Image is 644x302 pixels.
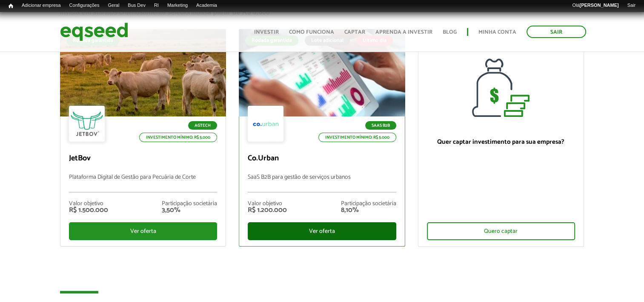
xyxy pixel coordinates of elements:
[69,174,217,192] p: Plataforma Digital de Gestão para Pecuária de Corte
[150,2,163,9] a: RI
[192,2,221,9] a: Academia
[248,174,396,192] p: SaaS B2B para gestão de serviços urbanos
[248,222,396,240] div: Ver oferta
[139,133,217,142] p: Investimento mínimo: R$ 5.000
[623,2,640,9] a: Sair
[103,2,123,9] a: Geral
[4,2,17,10] a: Início
[248,207,287,214] div: R$ 1.200.000
[69,222,217,240] div: Ver oferta
[60,20,128,43] img: EqSeed
[188,121,217,130] p: Agtech
[123,2,150,9] a: Bus Dev
[239,29,405,247] a: Rodada garantida Lote adicional Último dia SaaS B2B Investimento mínimo: R$ 5.000 Co.Urban SaaS B...
[248,154,396,163] p: Co.Urban
[9,3,13,9] span: Início
[69,207,108,214] div: R$ 1.500.000
[427,138,575,146] p: Quer captar investimento para sua empresa?
[289,29,334,35] a: Como funciona
[162,201,217,207] div: Participação societária
[478,29,516,35] a: Minha conta
[365,121,396,130] p: SaaS B2B
[248,201,287,207] div: Valor objetivo
[341,201,396,207] div: Participação societária
[69,154,217,163] p: JetBov
[69,201,108,207] div: Valor objetivo
[427,222,575,240] div: Quero captar
[341,207,396,214] div: 8,10%
[318,133,396,142] p: Investimento mínimo: R$ 5.000
[418,29,584,247] a: Quer captar investimento para sua empresa? Quero captar
[568,2,623,9] a: Olá[PERSON_NAME]
[375,29,432,35] a: Aprenda a investir
[443,29,457,35] a: Blog
[65,2,104,9] a: Configurações
[162,207,217,214] div: 3,50%
[344,29,365,35] a: Captar
[17,2,65,9] a: Adicionar empresa
[60,29,226,247] a: Rodada garantida Agtech Investimento mínimo: R$ 5.000 JetBov Plataforma Digital de Gestão para Pe...
[254,29,279,35] a: Investir
[163,2,192,9] a: Marketing
[527,26,586,38] a: Sair
[579,3,618,8] strong: [PERSON_NAME]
